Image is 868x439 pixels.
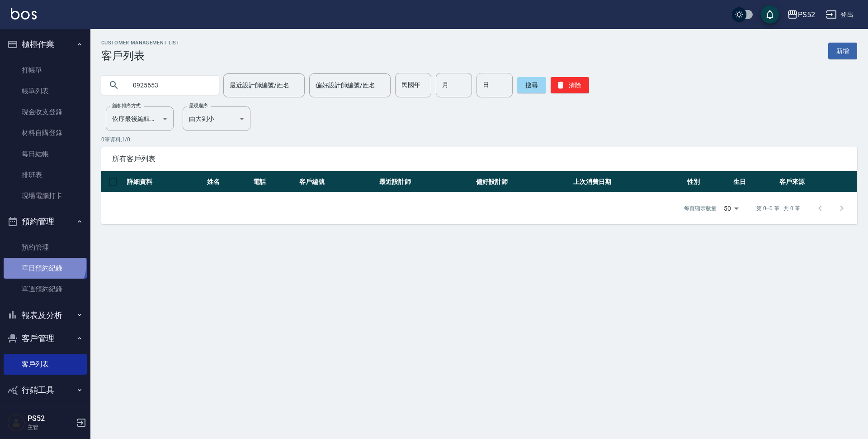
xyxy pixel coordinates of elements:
a: 現場電腦打卡 [4,185,87,206]
button: 預約管理 [4,210,87,233]
label: 呈現順序 [189,102,208,109]
a: 預約管理 [4,237,87,258]
th: 客戶來源 [777,171,857,193]
p: 每頁顯示數量 [684,204,717,212]
button: save [761,5,779,24]
h5: PS52 [28,414,74,423]
th: 偏好設計師 [474,171,571,193]
th: 性別 [685,171,731,193]
span: 所有客戶列表 [112,154,846,164]
a: 現金收支登錄 [4,101,87,122]
th: 電話 [251,171,297,193]
p: 第 0–0 筆 共 0 筆 [756,204,800,212]
th: 生日 [731,171,777,193]
div: 50 [720,196,742,221]
div: PS52 [798,9,815,20]
button: 登出 [822,6,857,23]
button: 客戶管理 [4,327,87,350]
label: 顧客排序方式 [112,102,141,109]
a: 客戶列表 [4,354,87,375]
img: Person [7,414,25,432]
h2: Customer Management List [101,40,179,46]
a: 排班表 [4,164,87,185]
div: 依序最後編輯時間 [106,106,174,131]
th: 上次消費日期 [571,171,685,193]
p: 主管 [28,423,74,431]
a: 新增 [828,43,857,59]
img: Logo [11,8,37,19]
a: 單週預約紀錄 [4,279,87,299]
th: 詳細資料 [125,171,205,193]
th: 姓名 [205,171,251,193]
p: 0 筆資料, 1 / 0 [101,135,857,144]
th: 最近設計師 [377,171,474,193]
th: 客戶編號 [297,171,377,193]
button: 報表及分析 [4,304,87,327]
button: 櫃檯作業 [4,33,87,56]
a: 單日預約紀錄 [4,258,87,279]
h3: 客戶列表 [101,49,179,62]
a: 帳單列表 [4,81,87,101]
button: PS52 [783,5,819,24]
input: 搜尋關鍵字 [127,73,212,97]
a: 材料自購登錄 [4,122,87,143]
button: 清除 [551,77,589,93]
button: 搜尋 [517,77,546,93]
button: 行銷工具 [4,378,87,402]
a: 打帳單 [4,60,87,81]
div: 由大到小 [183,106,250,131]
a: 每日結帳 [4,144,87,164]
